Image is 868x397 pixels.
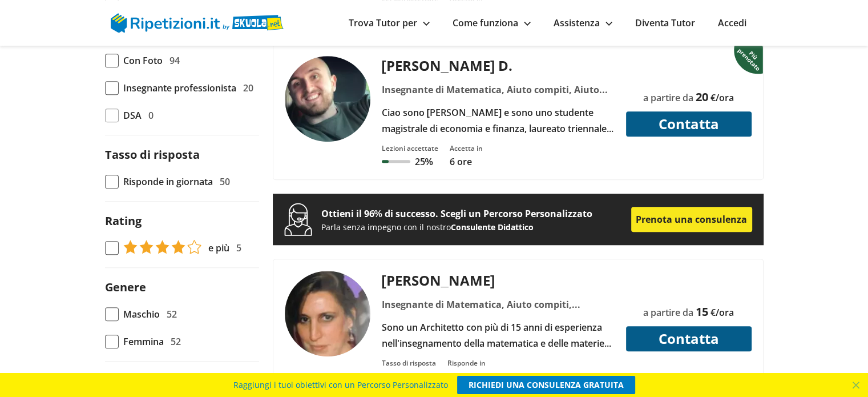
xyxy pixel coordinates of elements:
[734,43,765,74] img: Piu prenotato
[696,89,708,105] span: 20
[123,174,213,190] span: Risponde in giornata
[447,358,486,368] div: Risponde in
[382,358,436,368] div: Tasso di risposta
[626,111,752,137] button: Contatta
[349,17,430,29] a: Trova Tutor per
[554,17,612,29] a: Assistenza
[123,306,160,322] span: Maschio
[321,222,631,232] p: Parla senza impegno con il nostro
[415,155,433,168] p: 25%
[220,174,230,190] span: 50
[123,240,201,254] img: tasso di risposta 4+
[105,147,200,162] label: Tasso di risposta
[696,304,708,319] span: 15
[243,80,253,96] span: 20
[123,80,236,96] span: Insegnante professionista
[643,306,693,319] span: a partire da
[382,143,438,153] div: Lezioni accettate
[285,271,370,356] img: tutor a Avellino - Alessandra
[208,240,229,256] span: e più
[643,91,693,104] span: a partire da
[105,279,146,295] label: Genere
[457,376,635,394] a: RICHIEDI UNA CONSULENZA GRATUITA
[169,53,180,69] span: 94
[710,306,734,319] span: €/ora
[377,105,619,137] div: Ciao sono [PERSON_NAME] e sono uno studente magistrale di economia e finanza, laureato triennale ...
[123,107,142,123] span: DSA
[377,82,619,98] div: Insegnante di Matematica, Aiuto compiti, Aiuto tesi, Analisi 1, Contabilità e bilancio, Diritto c...
[631,207,752,232] a: Prenota una consulenza
[710,91,734,104] span: €/ora
[123,334,164,350] span: Femmina
[451,222,534,232] span: Consulente Didattico
[415,370,433,383] p: 78%
[284,203,312,236] img: prenota una consulenza
[285,56,370,142] img: tutor a Avellino - Ciro
[447,370,486,383] p: 2 ore
[450,155,483,168] p: 6 ore
[321,206,631,222] p: Ottieni il 96% di successo. Scegli un Percorso Personalizzato
[171,334,181,350] span: 52
[148,107,154,123] span: 0
[377,271,619,290] div: [PERSON_NAME]
[718,17,746,29] a: Accedi
[450,143,483,153] div: Accetta in
[233,376,448,394] span: Raggiungi i tuoi obiettivi con un Percorso Personalizzato
[635,17,695,29] a: Diventa Tutor
[167,306,177,322] span: 52
[626,326,752,351] button: Contatta
[377,319,619,351] div: Sono un Architetto con più di 15 anni di esperienza nell'insegnamento della matematica e delle ma...
[111,15,284,28] a: logo Skuola.net | Ripetizioni.it
[453,17,531,29] a: Come funziona
[236,240,241,256] span: 5
[105,213,142,228] label: Rating
[111,13,284,33] img: logo Skuola.net | Ripetizioni.it
[123,53,163,69] span: Con Foto
[377,56,619,75] div: [PERSON_NAME] D.
[377,296,619,312] div: Insegnante di Matematica, Aiuto compiti, [PERSON_NAME], Algebra, Disegno artistico, Geografia, Ge...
